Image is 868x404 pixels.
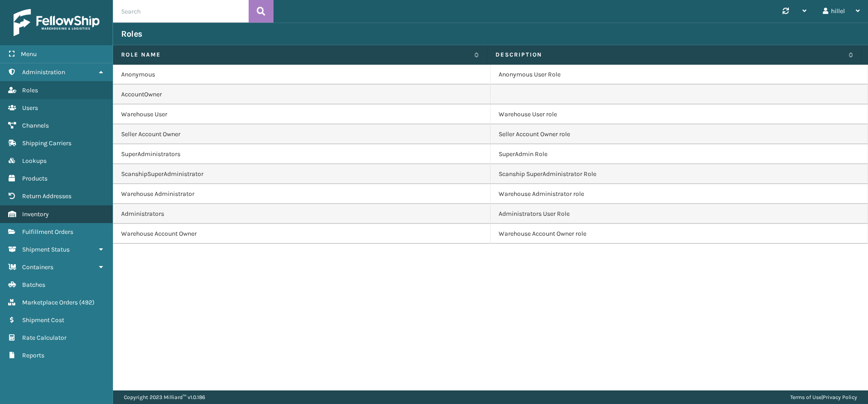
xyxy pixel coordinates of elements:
label: Role Name [121,51,470,59]
p: Copyright 2023 Milliard™ v 1.0.186 [124,390,205,404]
a: Terms of Use [790,394,821,400]
td: Scanship SuperAdministrator Role [491,164,868,184]
span: Shipment Cost [22,316,64,324]
span: Menu [21,50,37,58]
span: Containers [22,263,53,271]
span: Lookups [22,157,47,165]
label: Description [495,51,844,59]
td: SuperAdministrators [113,144,491,164]
td: Anonymous [113,65,491,85]
span: Batches [22,281,45,289]
td: Warehouse Account Owner role [491,224,868,244]
span: Products [22,175,47,182]
span: ( 492 ) [79,299,94,306]
td: Administrators User Role [491,204,868,224]
span: Rate Calculator [22,334,66,342]
td: Seller Account Owner [113,124,491,144]
td: Warehouse User [113,105,491,124]
span: Fulfillment Orders [22,228,73,236]
span: Reports [22,352,44,359]
span: Shipping Carriers [22,139,71,147]
h2: Roles [121,29,142,39]
td: Seller Account Owner role [491,124,868,144]
td: SuperAdmin Role [491,144,868,164]
span: Shipment Status [22,246,70,253]
span: Administration [22,68,65,76]
span: Marketplace Orders [22,299,78,306]
img: logo [14,9,99,36]
td: Anonymous User Role [491,65,868,85]
a: Privacy Policy [823,394,857,400]
td: Warehouse Account Owner [113,224,491,244]
span: Users [22,104,38,112]
td: ScanshipSuperAdministrator [113,164,491,184]
span: Return Addresses [22,192,71,200]
td: Warehouse Administrator [113,184,491,204]
td: Warehouse Administrator role [491,184,868,204]
span: Roles [22,86,38,94]
div: | [790,390,857,404]
span: Channels [22,122,49,129]
td: Administrators [113,204,491,224]
td: Warehouse User role [491,105,868,124]
td: AccountOwner [113,85,491,105]
span: Inventory [22,210,49,218]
